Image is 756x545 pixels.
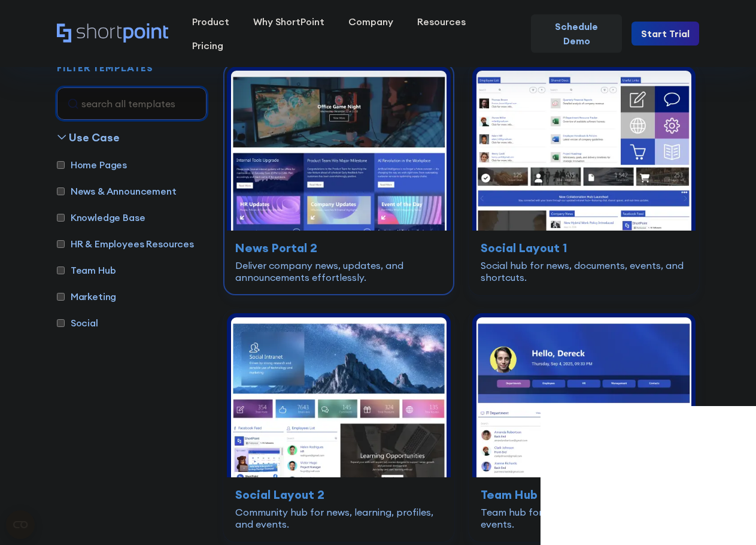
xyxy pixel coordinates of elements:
[481,486,688,504] h3: Team Hub 1
[57,214,65,222] input: Knowledge Base
[69,129,120,146] div: Use Case
[481,239,688,257] h3: Social Layout 1
[57,237,194,251] label: HR & Employees Resources
[348,14,393,29] div: Company
[57,240,65,248] input: HR & Employees Resources
[405,10,478,34] a: Resources
[57,23,168,44] a: Home
[235,486,442,504] h3: Social Layout 2
[231,71,447,231] img: News Portal 2 – SharePoint News Post Template: Deliver company news, updates, and announcements e...
[57,161,65,169] input: Home Pages
[57,63,153,74] h2: FILTER TEMPLATES
[631,22,699,46] a: Start Trial
[223,63,454,295] a: News Portal 2 – SharePoint News Post Template: Deliver company news, updates, and announcements e...
[57,187,65,195] input: News & Announcement
[235,259,442,283] div: Deliver company news, updates, and announcements effortlessly.
[481,259,688,283] div: Social hub for news, documents, events, and shortcuts.
[6,510,35,539] button: Open CMP widget
[241,10,336,34] a: Why ShortPoint
[57,263,116,277] label: Team Hub
[336,10,405,34] a: Company
[192,14,229,29] div: Product
[57,184,177,198] label: News & Announcement
[57,319,65,327] input: Social
[57,316,98,330] label: Social
[223,310,454,542] a: Social Layout 2 – SharePoint Community Site: Community hub for news, learning, profiles, and even...
[481,506,688,530] div: Team hub for links, people, documents, and events.
[531,14,622,53] a: Schedule Demo
[476,71,692,231] img: Social Layout 1 – SharePoint Social Intranet Template: Social hub for news, documents, events, an...
[235,239,442,257] h3: News Portal 2
[469,63,700,295] a: Social Layout 1 – SharePoint Social Intranet Template: Social hub for news, documents, events, an...
[417,14,466,29] div: Resources
[57,293,65,301] input: Marketing
[57,267,65,274] input: Team Hub
[57,210,145,225] label: Knowledge Base
[180,10,241,34] a: Product
[253,14,324,29] div: Why ShortPoint
[541,406,756,545] iframe: Chat Widget
[57,289,117,304] label: Marketing
[57,158,127,172] label: Home Pages
[180,34,235,57] a: Pricing
[476,317,692,477] img: Team Hub 1 – SharePoint Online Modern Team Site Template: Team hub for links, people, documents, ...
[192,38,223,53] div: Pricing
[231,317,447,477] img: Social Layout 2 – SharePoint Community Site: Community hub for news, learning, profiles, and events.
[57,87,207,120] input: search all templates
[469,310,700,542] a: Team Hub 1 – SharePoint Online Modern Team Site Template: Team hub for links, people, documents, ...
[235,506,442,530] div: Community hub for news, learning, profiles, and events.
